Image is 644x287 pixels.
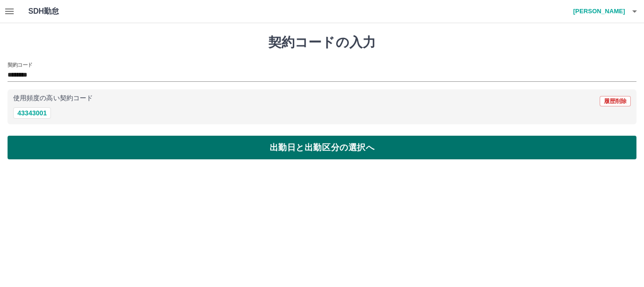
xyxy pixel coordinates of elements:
button: 43343001 [13,107,51,119]
p: 使用頻度の高い契約コード [13,95,93,102]
h2: 契約コード [8,61,33,69]
button: 履歴削除 [600,96,631,106]
h1: 契約コードの入力 [8,35,636,51]
button: 出勤日と出勤区分の選択へ [8,136,636,159]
